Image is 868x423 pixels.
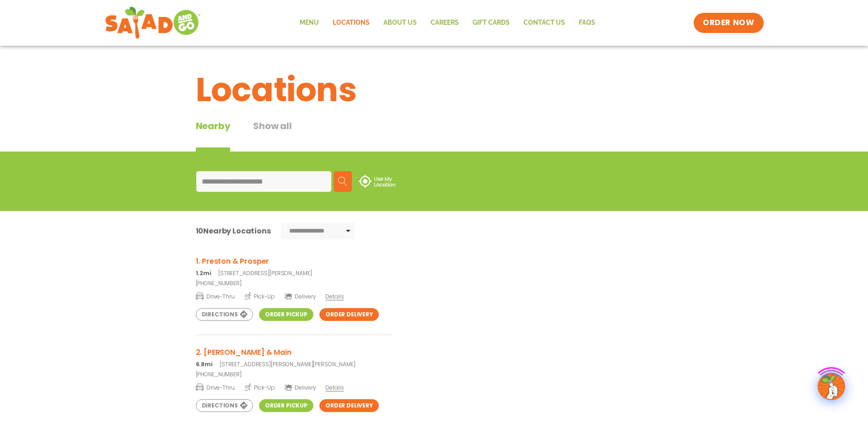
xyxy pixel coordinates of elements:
button: Show all [253,119,291,152]
span: Drive-Thru [196,292,235,301]
span: Details [325,384,344,391]
a: Drive-Thru Pick-Up Delivery Details [196,289,393,301]
a: FAQs [572,12,602,33]
a: Directions [196,399,253,412]
div: Nearby Locations [196,225,271,237]
img: use-location.svg [359,175,395,188]
a: 2. [PERSON_NAME] & Main 6.8mi[STREET_ADDRESS][PERSON_NAME][PERSON_NAME] [196,347,393,369]
strong: 1.2mi [196,269,211,277]
h1: Locations [196,65,673,114]
a: Directions [196,308,253,321]
div: Tabbed content [196,119,315,152]
span: Details [325,293,344,300]
span: Delivery [284,384,316,392]
a: Order Delivery [319,308,379,321]
a: GIFT CARDS [466,12,517,33]
span: Pick-Up [244,383,275,392]
span: ORDER NOW [703,17,754,28]
span: Delivery [284,293,316,301]
a: Menu [293,12,326,33]
img: new-SAG-logo-768×292 [105,5,201,41]
img: search.svg [338,177,347,186]
p: [STREET_ADDRESS][PERSON_NAME] [196,269,393,277]
span: Drive-Thru [196,383,235,392]
a: Locations [326,12,377,33]
a: [PHONE_NUMBER] [196,279,393,287]
a: Order Pickup [259,308,313,321]
a: Contact Us [517,12,572,33]
a: Drive-Thru Pick-Up Delivery Details [196,380,393,392]
span: 10 [196,226,204,236]
a: Order Delivery [319,399,379,412]
p: [STREET_ADDRESS][PERSON_NAME][PERSON_NAME] [196,360,393,369]
a: Careers [424,12,466,33]
a: [PHONE_NUMBER] [196,370,393,379]
nav: Menu [293,12,602,33]
span: Pick-Up [244,292,275,301]
h3: 1. Preston & Prosper [196,255,393,267]
a: 1. Preston & Prosper 1.2mi[STREET_ADDRESS][PERSON_NAME] [196,255,393,277]
a: About Us [377,12,424,33]
h3: 2. [PERSON_NAME] & Main [196,347,393,358]
a: ORDER NOW [694,13,763,33]
strong: 6.8mi [196,360,213,368]
div: Nearby [196,119,231,152]
a: Order Pickup [259,399,313,412]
